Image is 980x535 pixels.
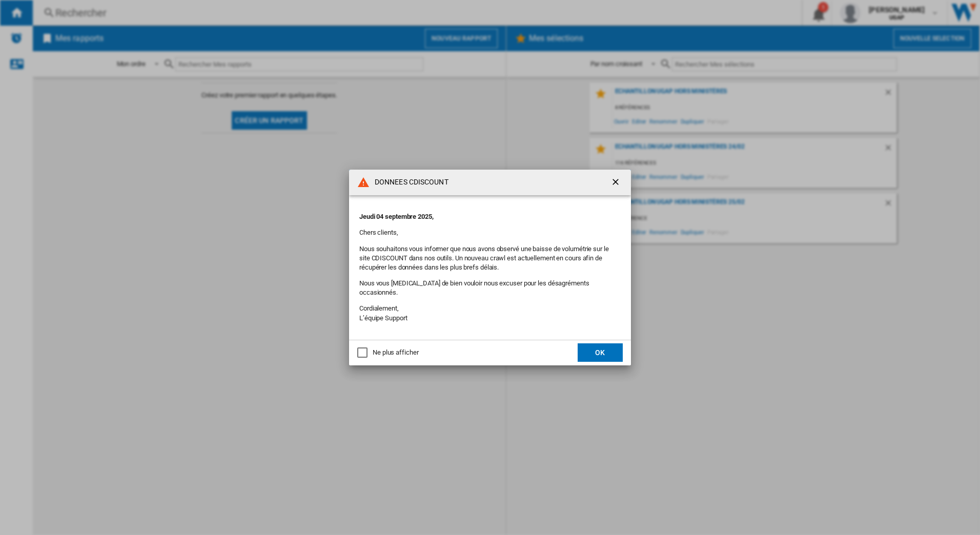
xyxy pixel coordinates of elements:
p: Cordialement, L’équipe Support [359,304,621,322]
p: Chers clients, [359,228,621,237]
ng-md-icon: getI18NText('BUTTONS.CLOSE_DIALOG') [610,177,623,189]
strong: Jeudi 04 septembre 2025, [359,213,434,220]
div: Ne plus afficher [373,348,418,357]
button: getI18NText('BUTTONS.CLOSE_DIALOG') [606,172,627,193]
h4: DONNEES CDISCOUNT [370,177,448,188]
md-checkbox: Ne plus afficher [357,348,418,358]
p: Nous vous [MEDICAL_DATA] de bien vouloir nous excuser pour les désagréments occasionnés. [359,279,621,297]
p: Nous souhaitons vous informer que nous avons observé une baisse de volumétrie sur le site CDISCOU... [359,244,621,273]
button: OK [578,343,623,362]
